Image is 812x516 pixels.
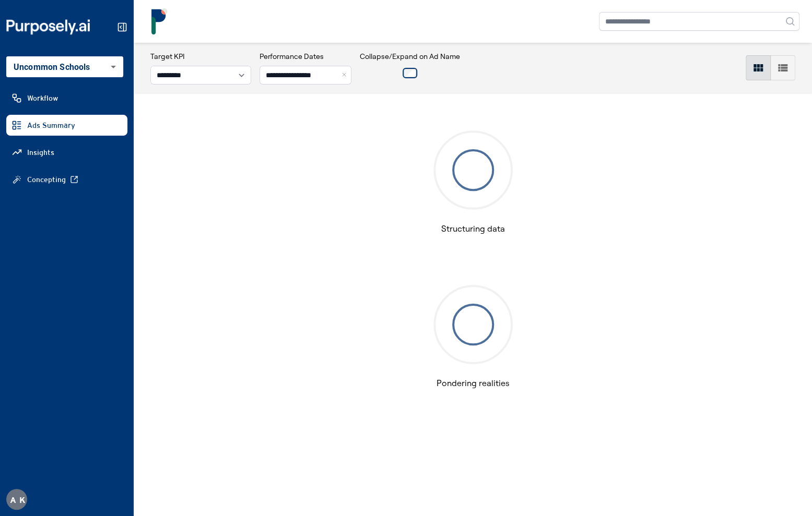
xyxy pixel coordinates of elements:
img: logo [146,8,172,34]
span: Concepting [27,174,66,185]
a: Concepting [6,169,127,190]
div: Uncommon Schools [6,56,123,77]
div: A K [6,489,27,510]
button: AK [6,489,27,510]
h3: Performance Dates [260,51,351,62]
span: Workflow [27,93,58,103]
span: Insights [27,147,54,158]
h3: Target KPI [150,51,251,62]
h3: Collapse/Expand on Ad Name [360,51,460,62]
a: Workflow [6,88,127,109]
a: Insights [6,142,127,163]
a: Ads Summary [6,115,127,136]
button: Close [340,66,351,85]
span: Ads Summary [27,120,75,130]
